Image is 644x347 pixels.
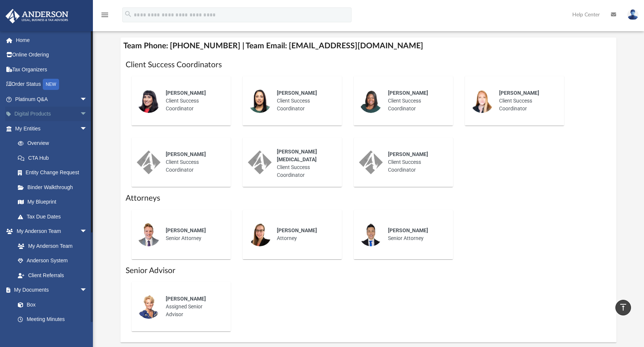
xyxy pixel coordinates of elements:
[277,149,317,162] span: [PERSON_NAME][MEDICAL_DATA]
[10,136,98,151] a: Overview
[248,89,272,113] img: thumbnail
[627,9,638,20] img: User Pic
[383,221,448,247] div: Senior Attorney
[10,239,91,253] a: My Anderson Team
[5,224,95,239] a: My Anderson Teamarrow_drop_down
[3,9,71,23] img: Anderson Advisors Platinum Portal
[277,90,317,96] span: [PERSON_NAME]
[166,227,206,233] span: [PERSON_NAME]
[272,84,337,118] div: Client Success Coordinator
[5,283,95,298] a: My Documentsarrow_drop_down
[499,90,539,96] span: [PERSON_NAME]
[10,312,95,327] a: Meeting Minutes
[248,223,272,246] img: thumbnail
[383,145,448,179] div: Client Success Coordinator
[5,62,98,77] a: Tax Organizers
[383,84,448,118] div: Client Success Coordinator
[10,297,91,312] a: Box
[272,143,337,184] div: Client Success Coordinator
[470,89,494,113] img: thumbnail
[272,221,337,247] div: Attorney
[80,224,95,239] span: arrow_drop_down
[137,89,161,113] img: thumbnail
[10,180,98,195] a: Binder Walkthrough
[10,165,98,180] a: Entity Change Request
[5,77,98,92] a: Order StatusNEW
[166,151,206,157] span: [PERSON_NAME]
[80,92,95,107] span: arrow_drop_down
[248,150,272,174] img: thumbnail
[10,195,95,210] a: My Blueprint
[359,223,383,246] img: thumbnail
[80,107,95,122] span: arrow_drop_down
[166,296,206,302] span: [PERSON_NAME]
[161,290,226,324] div: Assigned Senior Advisor
[166,90,206,96] span: [PERSON_NAME]
[359,89,383,113] img: thumbnail
[5,121,98,136] a: My Entitiesarrow_drop_down
[126,193,611,204] h1: Attorneys
[124,10,132,18] i: search
[10,268,95,283] a: Client Referrals
[126,59,611,70] h1: Client Success Coordinators
[5,107,98,121] a: Digital Productsarrow_drop_down
[494,84,559,118] div: Client Success Coordinator
[80,283,95,298] span: arrow_drop_down
[10,209,98,224] a: Tax Due Dates
[100,14,109,19] a: menu
[43,79,59,90] div: NEW
[137,223,161,246] img: thumbnail
[388,151,428,157] span: [PERSON_NAME]
[120,38,617,54] h4: Team Phone: [PHONE_NUMBER] | Team Email: [EMAIL_ADDRESS][DOMAIN_NAME]
[80,121,95,136] span: arrow_drop_down
[5,92,98,107] a: Platinum Q&Aarrow_drop_down
[161,145,226,179] div: Client Success Coordinator
[100,10,109,19] i: menu
[161,84,226,118] div: Client Success Coordinator
[619,303,628,312] i: vertical_align_top
[126,265,611,276] h1: Senior Advisor
[161,221,226,247] div: Senior Attorney
[5,48,98,62] a: Online Ordering
[359,150,383,174] img: thumbnail
[5,33,98,48] a: Home
[388,227,428,233] span: [PERSON_NAME]
[277,227,317,233] span: [PERSON_NAME]
[10,253,95,268] a: Anderson System
[10,150,98,165] a: CTA Hub
[388,90,428,96] span: [PERSON_NAME]
[137,295,161,319] img: thumbnail
[615,300,631,315] a: vertical_align_top
[137,150,161,174] img: thumbnail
